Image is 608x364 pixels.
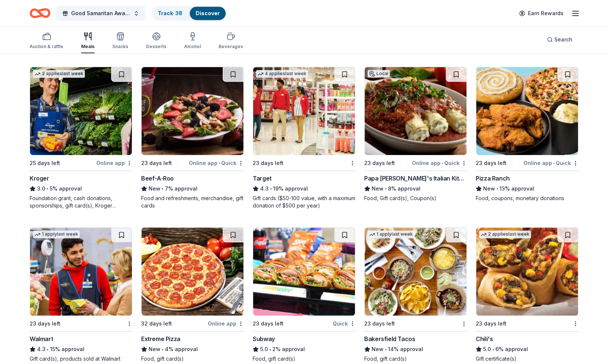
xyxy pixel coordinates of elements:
[141,195,244,209] div: Food and refreshments, merchandise, gift cards
[364,355,467,363] div: Food, gift card(s)
[37,184,45,193] span: 3.0
[364,184,467,193] div: 8% approval
[253,67,355,155] img: Image for Target
[476,227,578,363] a: Image for Chili's2 applieslast week23 days leftChili's5.0•6% approvalGift certificate(s)
[46,186,48,192] span: •
[385,186,386,192] span: •
[141,355,244,363] div: Food, gift card(s)
[96,158,132,168] div: Online app
[372,345,383,354] span: New
[30,184,132,193] div: 5% approval
[146,44,166,50] div: Desserts
[364,345,467,354] div: 14% approval
[30,4,50,22] a: Home
[30,345,132,354] div: 15% approval
[81,29,94,53] button: Meals
[30,159,60,168] div: 25 days left
[541,32,578,47] button: Search
[158,10,182,16] a: Track· 38
[142,67,243,155] img: Image for Beef-A-Roo
[219,160,220,166] span: •
[219,29,243,53] button: Beverages
[30,67,132,155] img: Image for Kroger
[365,227,466,316] img: Image for Bakersfield Tacos
[149,345,160,354] span: New
[253,184,355,193] div: 19% approval
[141,184,244,193] div: 7% approval
[219,44,243,50] div: Beverages
[33,230,80,238] div: 1 apply last week
[368,230,414,238] div: 1 apply last week
[112,29,128,53] button: Snacks
[364,319,395,328] div: 23 days left
[253,319,283,328] div: 23 days left
[47,346,49,352] span: •
[30,334,53,343] div: Walmart
[476,345,578,354] div: 6% approval
[37,345,46,354] span: 4.3
[476,195,578,202] div: Food, coupons, monetary donations
[189,158,244,168] div: Online app Quick
[483,184,495,193] span: New
[253,227,355,316] img: Image for Subway
[364,67,467,202] a: Image for Papa Vino's Italian KitchenLocal23 days leftOnline app•QuickPapa [PERSON_NAME]'s Italia...
[253,345,355,354] div: 2% approval
[333,319,355,328] div: Quick
[184,29,201,53] button: Alcohol
[162,346,163,352] span: •
[184,44,201,50] div: Alcohol
[515,7,568,20] a: Earn Rewards
[364,174,467,183] div: Papa [PERSON_NAME]'s Italian Kitchen
[368,70,390,77] div: Local
[30,44,63,50] div: Auction & raffle
[412,158,467,168] div: Online app Quick
[71,9,130,18] span: Good Samaritan Awards Dinner
[141,67,244,209] a: Image for Beef-A-Roo23 days leftOnline app•QuickBeef-A-RooNew•7% approvalFood and refreshments, m...
[476,174,510,183] div: Pizza Ranch
[476,319,506,328] div: 23 days left
[141,159,172,168] div: 23 days left
[253,159,283,168] div: 23 days left
[442,160,443,166] span: •
[30,195,132,209] div: Foundation grant, cash donations, sponsorships, gift card(s), Kroger products
[141,227,244,363] a: Image for Extreme Pizza32 days leftOnline appExtreme PizzaNew•4% approvalFood, gift card(s)
[162,186,163,192] span: •
[476,67,578,155] img: Image for Pizza Ranch
[208,319,244,328] div: Online app
[364,195,467,202] div: Food, Gift card(s), Coupon(s)
[151,6,226,21] button: Track· 38Discover
[33,70,85,78] div: 2 applies last week
[483,345,491,354] span: 5.0
[364,227,467,363] a: Image for Bakersfield Tacos1 applylast week23 days leftBakersfield TacosNew•14% approvalFood, gif...
[81,44,94,50] div: Meals
[30,227,132,363] a: Image for Walmart1 applylast week23 days leftWalmart4.3•15% approvalGift card(s), products sold a...
[476,184,578,193] div: 13% approval
[476,355,578,363] div: Gift certificate(s)
[269,346,271,352] span: •
[30,355,132,363] div: Gift card(s), products sold at Walmart
[365,67,466,155] img: Image for Papa Vino's Italian Kitchen
[476,227,578,316] img: Image for Chili's
[141,319,172,328] div: 32 days left
[253,355,355,363] div: Food, gift card(s)
[260,184,269,193] span: 4.3
[385,346,386,352] span: •
[30,29,63,53] button: Auction & raffle
[196,10,220,16] a: Discover
[479,230,531,238] div: 2 applies last week
[30,67,132,209] a: Image for Kroger2 applieslast week25 days leftOnline appKroger3.0•5% approvalFoundation grant, ca...
[112,44,128,50] div: Snacks
[496,186,498,192] span: •
[141,345,244,354] div: 4% approval
[253,334,275,343] div: Subway
[256,70,308,78] div: 4 applies last week
[142,227,243,316] img: Image for Extreme Pizza
[30,174,49,183] div: Kroger
[476,159,506,168] div: 23 days left
[56,6,145,21] button: Good Samaritan Awards Dinner
[476,67,578,202] a: Image for Pizza Ranch23 days leftOnline app•QuickPizza RanchNew•13% approvalFood, coupons, moneta...
[253,227,355,363] a: Image for Subway23 days leftQuickSubway5.0•2% approvalFood, gift card(s)
[253,174,272,183] div: Target
[553,160,555,166] span: •
[141,174,174,183] div: Beef-A-Roo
